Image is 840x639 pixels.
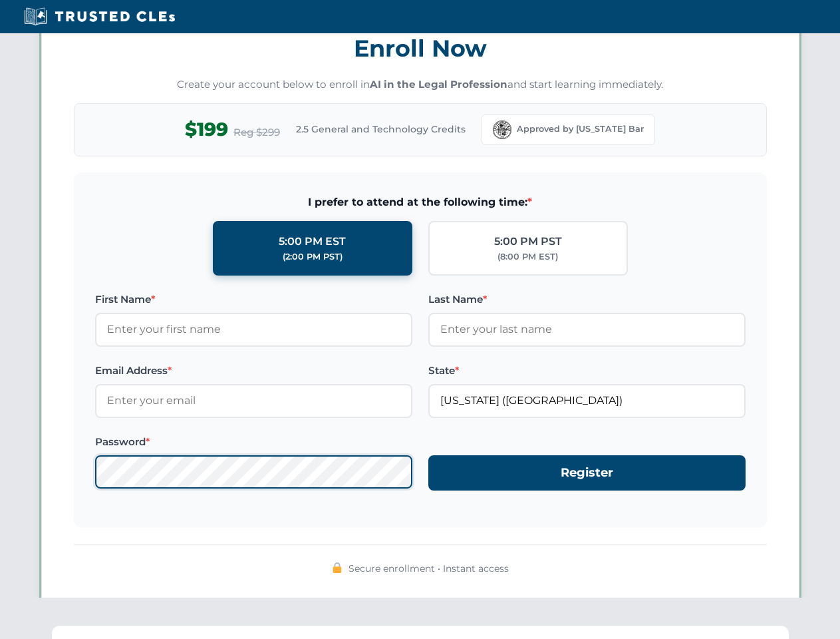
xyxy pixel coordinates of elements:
[370,78,507,91] strong: AI in the Legal Profession
[233,124,280,140] span: Reg $299
[95,434,412,450] label: Password
[95,313,412,346] input: Enter your first name
[95,292,412,308] label: First Name
[349,561,509,576] span: Secure enrollment • Instant access
[494,233,562,250] div: 5:00 PM PST
[493,120,511,139] img: Florida Bar
[95,194,746,211] span: I prefer to attend at the following time:
[428,363,746,379] label: State
[279,233,346,250] div: 5:00 PM EST
[95,384,412,417] input: Enter your email
[428,384,746,417] input: Florida (FL)
[428,292,746,308] label: Last Name
[497,250,558,264] div: (8:00 PM EST)
[428,455,746,491] button: Register
[185,114,228,144] span: $199
[20,7,179,27] img: Trusted CLEs
[332,562,343,573] img: 🔒
[283,250,343,264] div: (2:00 PM PST)
[74,77,767,93] p: Create your account below to enroll in and start learning immediately.
[296,122,466,136] span: 2.5 General and Technology Credits
[428,313,746,346] input: Enter your last name
[74,27,767,69] h3: Enroll Now
[95,363,412,379] label: Email Address
[517,122,644,136] span: Approved by [US_STATE] Bar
